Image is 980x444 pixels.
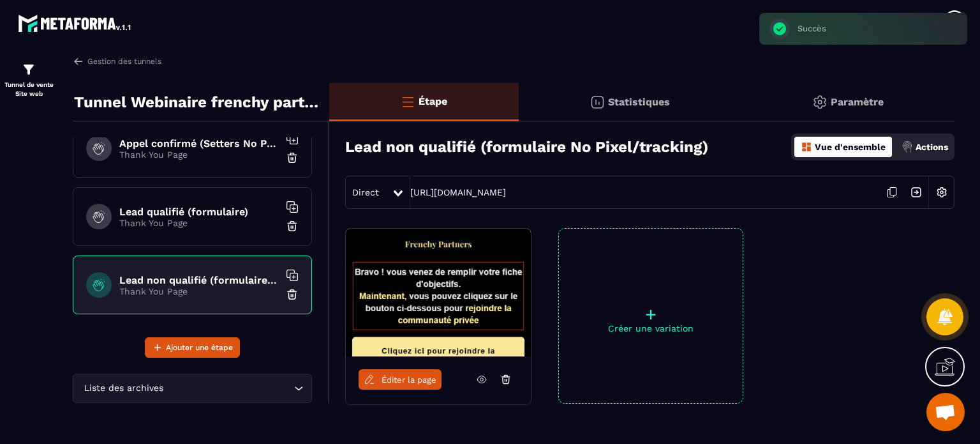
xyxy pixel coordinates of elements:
h3: Lead non qualifié (formulaire No Pixel/tracking) [345,138,708,156]
a: [URL][DOMAIN_NAME] [410,187,506,197]
span: Éditer la page [382,375,436,385]
img: setting-w.858f3a88.svg [930,180,954,204]
p: Créer une variation [559,323,743,333]
img: trash [286,288,299,301]
p: Tunnel Webinaire frenchy partners [74,89,320,115]
p: + [559,305,743,323]
a: Éditer la page [359,369,442,390]
img: logo [18,11,133,34]
p: Étape [419,95,447,107]
p: Thank You Page [119,286,279,296]
img: setting-gr.5f69749f.svg [812,95,828,110]
h6: Lead qualifié (formulaire) [119,206,279,218]
p: Tunnel de vente Site web [3,80,54,98]
span: Direct [352,187,379,197]
a: formationformationTunnel de vente Site web [3,52,54,108]
img: trash [286,220,299,233]
p: Statistiques [608,96,670,108]
p: Paramètre [831,96,884,108]
img: bars-o.4a397970.svg [400,94,415,109]
img: stats.20deebd0.svg [590,95,605,110]
div: Search for option [73,374,312,403]
p: Actions [916,142,948,152]
img: arrow-next.bcc2205e.svg [904,180,928,204]
img: formation [21,62,36,77]
span: Liste des archives [81,381,166,395]
input: Search for option [166,381,291,395]
a: Gestion des tunnels [73,56,161,67]
img: arrow [73,56,84,67]
button: Ajouter une étape [145,337,240,358]
p: Thank You Page [119,218,279,228]
img: dashboard-orange.40269519.svg [801,141,812,153]
p: Thank You Page [119,149,279,160]
div: Ouvrir le chat [926,393,965,431]
h6: Lead non qualifié (formulaire No Pixel/tracking) [119,274,279,286]
span: Ajouter une étape [166,341,233,354]
img: actions.d6e523a2.png [902,141,913,153]
img: image [346,229,531,356]
h6: Appel confirmé (Setters No Pixel/tracking) [119,137,279,149]
p: Vue d'ensemble [815,142,886,152]
img: trash [286,151,299,164]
